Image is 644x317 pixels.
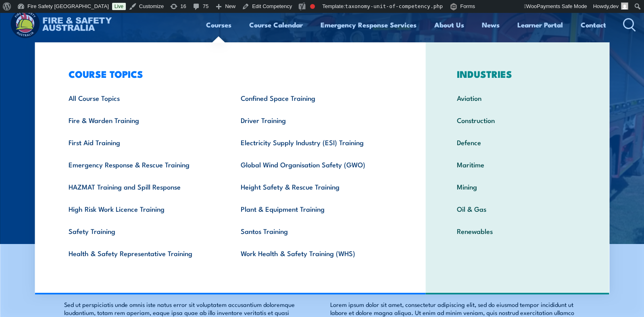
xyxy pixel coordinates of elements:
a: Courses [206,14,231,35]
div: Focus keyphrase not set [310,4,315,9]
span: taxonomy-unit-of-competency.php [345,3,443,9]
a: Construction [444,109,591,131]
a: Oil & Gas [444,198,591,220]
a: Live [112,3,126,10]
a: High Risk Work Licence Training [56,198,228,220]
a: Learner Portal [517,14,563,35]
a: Contact [581,14,606,35]
a: Mining [444,175,591,198]
a: Course Calendar [249,14,303,35]
a: Emergency Response & Rescue Training [56,153,228,175]
span: dev [610,3,619,9]
a: Defence [444,131,591,153]
a: Emergency Response Services [321,14,417,35]
a: Maritime [444,153,591,175]
a: Electricity Supply Industry (ESI) Training [228,131,400,153]
h3: INDUSTRIES [444,68,591,79]
a: Global Wind Organisation Safety (GWO) [228,153,400,175]
a: Santos Training [228,220,400,242]
a: Work Health & Safety Training (WHS) [228,242,400,264]
a: Confined Space Training [228,87,400,109]
a: Renewables [444,220,591,242]
a: Fire & Warden Training [56,109,228,131]
h3: COURSE TOPICS [56,68,400,79]
a: Safety Training [56,220,228,242]
a: All Course Topics [56,87,228,109]
a: About Us [434,14,464,35]
a: Plant & Equipment Training [228,198,400,220]
a: First Aid Training [56,131,228,153]
a: HAZMAT Training and Spill Response [56,175,228,198]
a: Driver Training [228,109,400,131]
a: Aviation [444,87,591,109]
a: News [482,14,500,35]
a: Height Safety & Rescue Training [228,175,400,198]
a: Health & Safety Representative Training [56,242,228,264]
span: WooPayments Safe Mode [524,3,587,9]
